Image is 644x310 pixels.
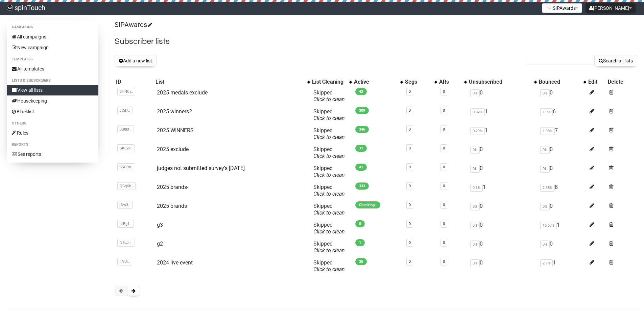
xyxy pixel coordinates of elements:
a: 2025 brands [157,203,187,209]
span: Skipped [313,203,345,216]
a: 2025 medals exclude [157,89,208,96]
a: 0 [409,127,411,132]
a: 0 [443,184,445,188]
span: Skipped [313,89,345,103]
span: htBg1.. [117,220,134,228]
span: 0% [540,203,550,210]
span: 0.3% [470,184,483,192]
a: Click to clean [313,96,345,103]
td: 1 [538,219,587,238]
span: Skipped [313,127,345,140]
span: 0% [470,241,480,248]
div: Unsubscribed [469,79,530,85]
td: 0 [468,87,537,106]
li: Others [7,119,98,128]
span: NEqJn.. [117,239,135,247]
span: 0.32% [470,108,485,116]
a: View all lists [7,85,98,95]
span: 346 [355,126,369,133]
a: 0 [409,89,411,94]
span: Checking.. [355,201,380,208]
span: 0% [470,203,480,210]
span: 0% [470,89,480,97]
img: 1.png [546,5,551,10]
a: judges not submitted survey's [DATE] [157,165,245,171]
span: 3HNCy.. [117,88,135,95]
span: 0% [470,259,480,267]
th: Segs: No sort applied, activate to apply an ascending sort [404,77,438,87]
a: 2025 WINNERS [157,127,194,134]
th: Bounced: No sort applied, activate to apply an ascending sort [538,77,587,87]
a: All templates [7,63,98,74]
a: Click to clean [313,172,345,178]
span: 0% [470,222,480,229]
td: 0 [538,143,587,162]
a: 2025 exclude [157,146,189,152]
span: 309 [355,107,369,114]
div: ARs [439,79,461,85]
a: Blacklist [7,106,98,117]
span: 3S8bt.. [117,125,134,133]
span: 31 [355,145,367,152]
a: 0 [443,203,445,207]
td: 1 [468,124,537,143]
th: List: No sort applied, activate to apply an ascending sort [154,77,311,87]
span: 1 [355,239,365,246]
a: 2024 live event [157,259,193,266]
span: Skipped [313,146,345,159]
button: SIPAwards [542,3,582,13]
td: 7 [538,124,587,143]
span: Skipped [313,108,345,121]
td: 0 [468,257,537,276]
span: 41 [355,164,367,171]
th: ARs: No sort applied, activate to apply an ascending sort [438,77,468,87]
span: Skipped [313,241,345,254]
a: Rules [7,128,98,138]
th: Active: No sort applied, activate to apply an ascending sort [353,77,404,87]
th: Unsubscribed: No sort applied, activate to apply an ascending sort [468,77,537,87]
span: 0% [540,89,550,97]
span: 2.7% [540,259,553,267]
td: 1 [538,257,587,276]
td: 0 [538,162,587,181]
div: Segs [405,79,431,85]
span: Skipped [313,259,345,273]
span: 5 [355,220,365,227]
td: 0 [538,87,587,106]
span: Skipped [313,184,345,197]
span: Skipped [313,165,345,178]
a: Click to clean [313,228,345,235]
span: 0% [540,146,550,154]
li: Templates [7,55,98,63]
li: Reports [7,141,98,149]
span: 1.98% [540,127,555,135]
span: 42 [355,88,367,95]
a: SIPAwards [115,21,151,29]
a: Click to clean [313,209,345,216]
span: 0% [470,165,480,173]
a: g3 [157,222,163,228]
span: Skipped [313,222,345,235]
div: Delete [608,79,636,85]
a: 0 [443,108,445,113]
td: 0 [538,200,587,219]
div: Bounced [539,79,580,85]
span: jfzA3.. [117,201,133,209]
a: 0 [409,165,411,169]
a: 0 [443,89,445,94]
span: 6SO9b.. [117,163,135,171]
li: Campaigns [7,23,98,31]
span: 0.29% [470,127,485,135]
a: New campaign [7,42,98,53]
td: 0 [468,200,537,219]
a: 2025 winners2 [157,108,192,115]
td: 0 [468,143,537,162]
a: Click to clean [313,191,345,197]
span: cCiI7.. [117,107,133,114]
a: Click to clean [313,153,345,159]
th: ID: No sort applied, sorting is disabled [115,77,154,87]
a: All campaigns [7,31,98,42]
th: List Cleaning: No sort applied, activate to apply an ascending sort [311,77,353,87]
button: [PERSON_NAME] [586,3,636,13]
a: 0 [409,241,411,245]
